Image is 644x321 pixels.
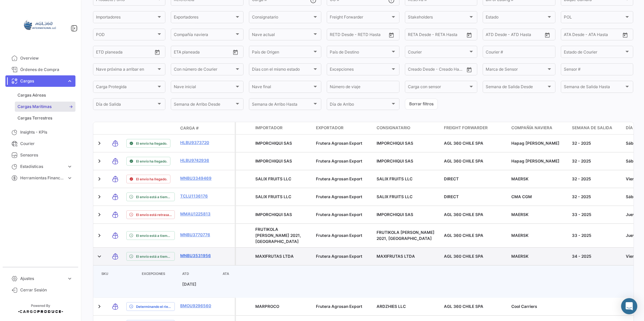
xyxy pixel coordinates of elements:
[180,211,215,217] a: MMAU1225813
[174,16,234,21] span: Exportadores
[96,33,156,38] span: POD
[377,158,413,164] span: IMPORCHIQUI SAS
[511,254,528,259] span: MAERSK
[316,125,344,131] span: Exportador
[377,176,413,181] span: SALIX FRUITS LLC
[136,233,172,238] span: El envío está a tiempo.
[444,212,483,217] span: AGL 360 CHILE SPA
[18,92,46,98] span: Cargas Aéreas
[255,141,292,146] span: IMPORCHIQUI SAS
[20,276,64,282] span: Ajustes
[96,16,156,21] span: Importadores
[486,33,507,38] input: ATD Desde
[316,254,362,259] span: Frutera Agrosan Export
[5,64,75,75] a: Órdenes de Compra
[374,122,441,134] datatable-header-cell: Consignatario
[18,115,52,121] span: Cargas Terrestres
[405,99,438,110] button: Borrar filtros
[509,122,569,134] datatable-header-cell: Compañía naviera
[316,176,362,181] span: Frutera Agrosan Export
[377,254,415,259] span: MAXIFRUTAS LTDA
[444,194,459,199] span: DIRECT
[408,85,468,90] span: Carga con sensor
[511,141,559,146] span: Hapag Lloyd
[511,212,528,217] span: MAERSK
[444,158,483,164] span: AGL 360 CHILE SPA
[511,304,537,309] span: Cool Carriers
[96,140,103,147] a: Expand/Collapse Row
[511,125,552,131] span: Compañía naviera
[444,176,459,181] span: DIRECT
[252,85,312,90] span: Nave final
[174,68,234,73] span: Con número de Courier
[96,50,108,55] input: Desde
[24,8,57,42] img: 64a6efb6-309f-488a-b1f1-3442125ebd42.png
[136,141,167,146] span: El envío ha llegado.
[20,152,73,158] span: Sensores
[330,16,390,21] span: Freight Forwarder
[444,254,483,259] span: AGL 360 CHILE SPA
[15,90,75,100] a: Cargas Aéreas
[347,33,374,38] input: Hasta
[464,65,474,75] button: Open calendar
[511,233,528,238] span: MAERSK
[486,68,546,73] span: Marca de Sensor
[564,50,624,55] span: Estado de Courier
[136,212,172,217] span: El envío está retrasado.
[253,122,313,134] datatable-header-cell: Importador
[15,102,75,112] a: Cargas Marítimas
[20,175,64,181] span: Herramientas Financieras
[180,271,220,276] th: ATD
[572,233,620,239] div: 33 - 2025
[15,113,75,123] a: Cargas Terrestres
[444,304,483,309] span: AGL 360 CHILE SPA
[464,30,474,40] button: Open calendar
[182,281,217,287] p: [DATE]
[377,141,413,146] span: IMPORCHIQUI SAS
[316,158,362,164] span: Frutera Agrosan Export
[96,303,103,310] a: Expand/Collapse Row
[386,30,396,40] button: Open calendar
[180,175,215,181] a: MNBU3349469
[255,176,291,181] span: SALIX FRUITS LLC
[252,16,312,21] span: Consignatario
[377,304,406,309] span: ARDZHIES LLC
[255,304,279,309] span: MARPROCO
[377,194,413,199] span: SALIX FRUITS LLC
[589,33,616,38] input: ATA Hasta
[174,85,234,90] span: Nave inicial
[220,271,260,276] th: ATA
[255,125,283,131] span: Importador
[330,103,390,108] span: Día de Arribo
[564,16,624,21] span: POL
[444,233,483,238] span: AGL 360 CHILE SPA
[67,78,73,84] span: expand_more
[5,127,75,138] a: Insights - KPIs
[316,141,362,146] span: Frutera Agrosan Export
[96,68,156,73] span: Nave próxima a arribar en
[124,126,178,131] datatable-header-cell: Estado de Envio
[96,232,103,239] a: Expand/Collapse Row
[96,211,103,218] a: Expand/Collapse Row
[136,158,167,164] span: El envío ha llegado.
[96,85,156,90] span: Carga Protegida
[255,158,292,164] span: IMPORCHIQUI SAS
[99,271,139,276] th: SKU
[444,141,483,146] span: AGL 360 CHILE SPA
[180,232,215,238] a: MNBU3770776
[113,50,140,55] input: Hasta
[330,50,390,55] span: País de Destino
[174,103,234,108] span: Semana de Arribo Desde
[180,303,215,309] a: BMOU9296560
[511,176,528,181] span: MAERSK
[330,68,390,73] span: Excepciones
[377,125,410,131] span: Consignatario
[621,298,637,314] div: Abrir Intercom Messenger
[20,67,73,73] span: Órdenes de Compra
[377,212,413,217] span: IMPORCHIQUI SAS
[252,50,312,55] span: País de Origen
[408,16,468,21] span: Stakeholders
[252,33,312,38] span: Nave actual
[330,33,342,38] input: Desde
[316,233,362,238] span: Frutera Agrosan Export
